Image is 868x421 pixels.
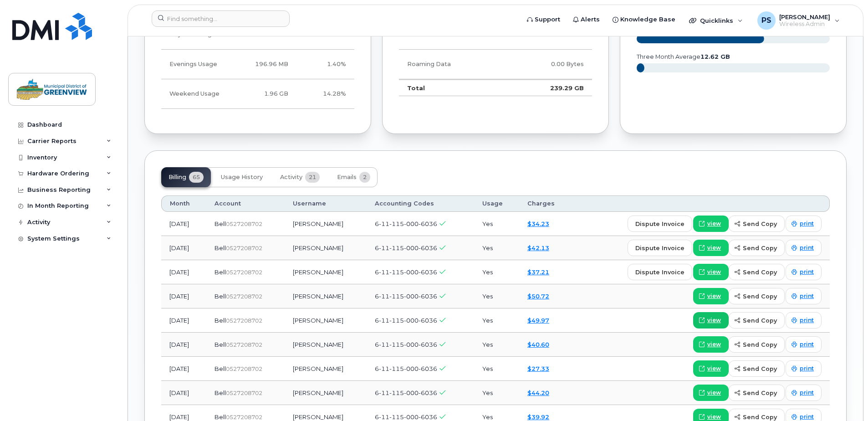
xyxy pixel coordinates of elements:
[226,221,262,227] span: 0527208702
[779,13,830,21] span: [PERSON_NAME]
[375,293,437,300] span: 6-11-115-000-6036
[285,381,367,405] td: [PERSON_NAME]
[693,216,729,232] a: view
[521,10,567,29] a: Support
[161,333,206,357] td: [DATE]
[161,195,206,212] th: Month
[226,341,262,348] span: 0527208702
[214,244,226,252] span: Bell
[800,340,814,349] span: print
[743,340,777,349] span: send copy
[527,389,549,396] a: $44.20
[800,365,814,373] span: print
[399,79,506,97] td: Total
[527,365,549,372] a: $27.33
[707,244,721,252] span: view
[729,264,785,280] button: send copy
[474,284,519,308] td: Yes
[786,240,822,256] a: print
[519,195,572,212] th: Charges
[161,381,206,405] td: [DATE]
[535,15,560,24] span: Support
[375,317,437,324] span: 6-11-115-000-6036
[214,413,226,421] span: Bell
[474,236,519,260] td: Yes
[474,195,519,212] th: Usage
[700,17,733,24] span: Quicklinks
[161,308,206,333] td: [DATE]
[786,312,822,329] a: print
[700,53,730,60] tspan: 12.62 GB
[285,260,367,284] td: [PERSON_NAME]
[232,50,296,79] td: 196.96 MB
[214,365,226,372] span: Bell
[581,15,600,24] span: Alerts
[285,308,367,333] td: [PERSON_NAME]
[527,268,549,276] a: $37.21
[743,316,777,325] span: send copy
[285,236,367,260] td: [PERSON_NAME]
[285,195,367,212] th: Username
[506,79,592,97] td: 239.29 GB
[567,10,606,29] a: Alerts
[399,50,506,79] td: Roaming Data
[729,312,785,329] button: send copy
[693,312,729,329] a: view
[152,10,290,27] input: Find something...
[800,292,814,300] span: print
[635,268,684,277] span: dispute invoice
[800,268,814,276] span: print
[743,389,777,397] span: send copy
[693,360,729,377] a: view
[628,240,692,256] button: dispute invoice
[606,10,682,29] a: Knowledge Base
[620,15,675,24] span: Knowledge Base
[359,172,370,183] span: 2
[527,220,549,227] a: $34.23
[226,317,262,324] span: 0527208702
[729,385,785,401] button: send copy
[285,357,367,381] td: [PERSON_NAME]
[635,220,684,228] span: dispute invoice
[232,79,296,109] td: 1.96 GB
[527,341,549,348] a: $40.60
[161,284,206,308] td: [DATE]
[226,245,262,252] span: 0527208702
[707,268,721,276] span: view
[214,317,226,324] span: Bell
[786,216,822,232] a: print
[693,385,729,401] a: view
[800,413,814,421] span: print
[474,212,519,236] td: Yes
[743,220,777,228] span: send copy
[800,389,814,397] span: print
[800,220,814,228] span: print
[729,336,785,353] button: send copy
[707,316,721,324] span: view
[707,413,721,421] span: view
[226,365,262,372] span: 0527208702
[761,15,771,26] span: PS
[305,172,320,183] span: 21
[375,244,437,252] span: 6-11-115-000-6036
[161,212,206,236] td: [DATE]
[214,293,226,300] span: Bell
[214,341,226,348] span: Bell
[786,288,822,304] a: print
[375,268,437,276] span: 6-11-115-000-6036
[707,292,721,300] span: view
[214,220,226,227] span: Bell
[226,293,262,300] span: 0527208702
[375,389,437,396] span: 6-11-115-000-6036
[729,240,785,256] button: send copy
[375,413,437,421] span: 6-11-115-000-6036
[375,365,437,372] span: 6-11-115-000-6036
[527,317,549,324] a: $49.97
[751,11,846,30] div: Peter Stoodley
[161,50,354,79] tr: Weekdays from 6:00pm to 8:00am
[693,336,729,353] a: view
[161,79,354,109] tr: Friday from 6:00pm to Monday 8:00am
[786,264,822,280] a: print
[161,357,206,381] td: [DATE]
[474,260,519,284] td: Yes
